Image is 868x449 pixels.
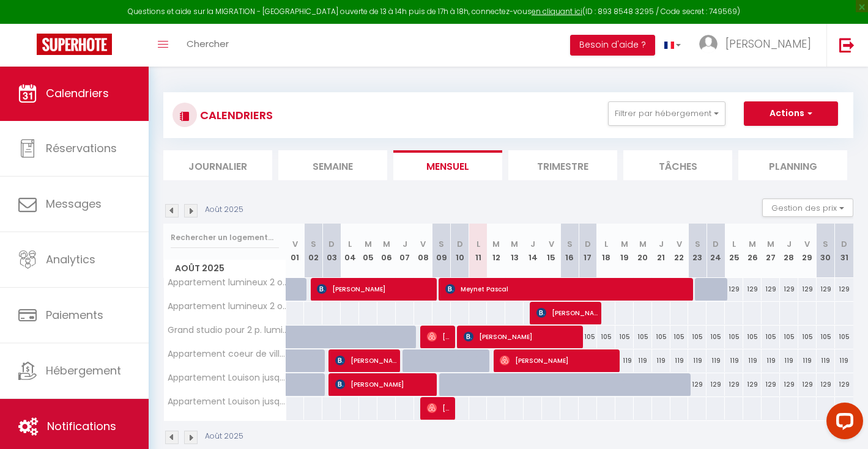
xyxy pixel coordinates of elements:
[508,150,617,180] li: Trimestre
[798,326,817,348] div: 105
[427,325,451,348] span: [PERSON_NAME]
[707,224,725,278] th: 24
[383,238,390,250] abbr: M
[317,277,433,301] span: [PERSON_NAME]
[457,238,463,250] abbr: D
[762,373,780,396] div: 129
[396,224,414,278] th: 07
[780,224,798,278] th: 28
[432,224,451,278] th: 09
[511,238,518,250] abbr: M
[615,326,634,348] div: 105
[732,238,736,250] abbr: L
[477,238,480,250] abbr: L
[47,418,116,434] span: Notifications
[798,349,817,372] div: 119
[695,238,700,250] abbr: S
[197,101,273,129] h3: CALENDRIERS
[292,238,298,250] abbr: V
[743,349,762,372] div: 119
[634,349,652,372] div: 119
[839,37,855,53] img: logout
[817,224,835,278] th: 30
[187,37,229,50] span: Chercher
[420,238,426,250] abbr: V
[615,349,634,372] div: 119
[634,224,652,278] th: 20
[621,238,628,250] abbr: M
[725,36,811,51] span: [PERSON_NAME]
[707,349,725,372] div: 119
[688,326,707,348] div: 105
[652,349,670,372] div: 119
[608,101,725,126] button: Filtrer par hébergement
[393,150,502,180] li: Mensuel
[579,326,597,348] div: 105
[166,278,288,287] span: Appartement lumineux 2 ou 4 p. bord de Dordogne.
[767,238,774,250] abbr: M
[311,238,316,250] abbr: S
[652,326,670,348] div: 105
[492,238,500,250] abbr: M
[670,224,689,278] th: 22
[743,326,762,348] div: 105
[743,373,762,396] div: 129
[359,224,377,278] th: 05
[725,278,743,301] div: 129
[205,204,243,216] p: Août 2025
[37,34,112,55] img: Super Booking
[166,397,288,406] span: Appartement Louison jusqu'à 4 p.
[817,326,835,348] div: 105
[817,278,835,301] div: 129
[707,373,725,396] div: 129
[725,373,743,396] div: 129
[414,224,432,278] th: 08
[304,224,322,278] th: 02
[536,301,598,324] span: [PERSON_NAME]
[177,24,238,67] a: Chercher
[487,224,505,278] th: 12
[341,224,359,278] th: 04
[798,278,817,301] div: 129
[567,238,573,250] abbr: S
[166,373,288,382] span: Appartement Louison jusqu'à 4 p.
[762,326,780,348] div: 105
[688,373,707,396] div: 129
[738,150,847,180] li: Planning
[451,224,469,278] th: 10
[835,278,853,301] div: 129
[804,238,810,250] abbr: V
[46,363,121,378] span: Hébergement
[542,224,560,278] th: 15
[205,431,243,442] p: Août 2025
[817,373,835,396] div: 129
[744,101,838,126] button: Actions
[464,325,580,348] span: [PERSON_NAME]
[615,224,634,278] th: 19
[634,326,652,348] div: 105
[166,326,288,335] span: Grand studio pour 2 p. lumineux, bord de Dordogne
[623,150,732,180] li: Tâches
[427,396,451,420] span: [PERSON_NAME]
[560,224,579,278] th: 16
[749,238,756,250] abbr: M
[780,326,798,348] div: 105
[322,224,341,278] th: 03
[707,326,725,348] div: 105
[46,86,109,101] span: Calendriers
[725,349,743,372] div: 119
[597,326,615,348] div: 105
[688,349,707,372] div: 119
[530,238,535,250] abbr: J
[677,238,682,250] abbr: V
[743,278,762,301] div: 129
[780,349,798,372] div: 119
[597,224,615,278] th: 18
[835,224,853,278] th: 31
[402,238,407,250] abbr: J
[762,278,780,301] div: 129
[798,373,817,396] div: 129
[670,349,689,372] div: 119
[762,349,780,372] div: 119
